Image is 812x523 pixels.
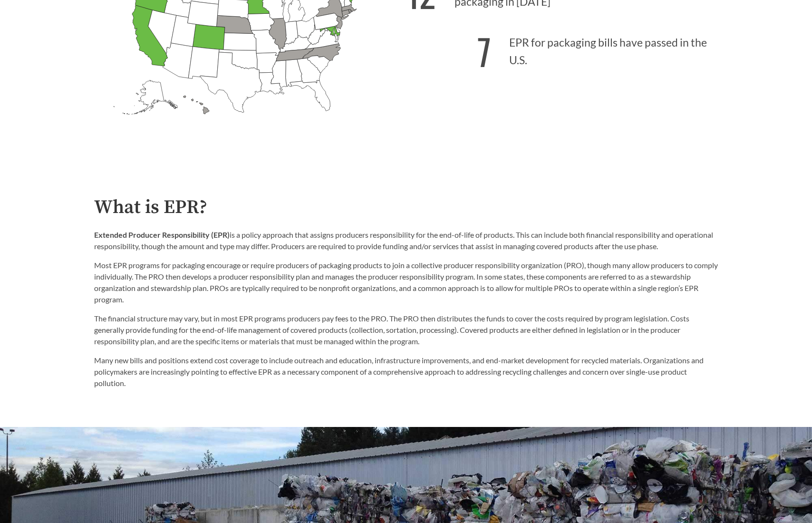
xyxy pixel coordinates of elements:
[94,355,718,389] p: Many new bills and positions extend cost coverage to include outreach and education, infrastructu...
[94,313,718,347] p: The financial structure may vary, but in most EPR programs producers pay fees to the PRO. The PRO...
[94,197,718,218] h2: What is EPR?
[94,229,718,252] p: is a policy approach that assigns producers responsibility for the end-of-life of products. This ...
[477,25,491,77] strong: 7
[94,230,230,239] strong: Extended Producer Responsibility (EPR)
[406,19,718,78] p: EPR for packaging bills have passed in the U.S.
[94,260,718,305] p: Most EPR programs for packaging encourage or require producers of packaging products to join a co...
